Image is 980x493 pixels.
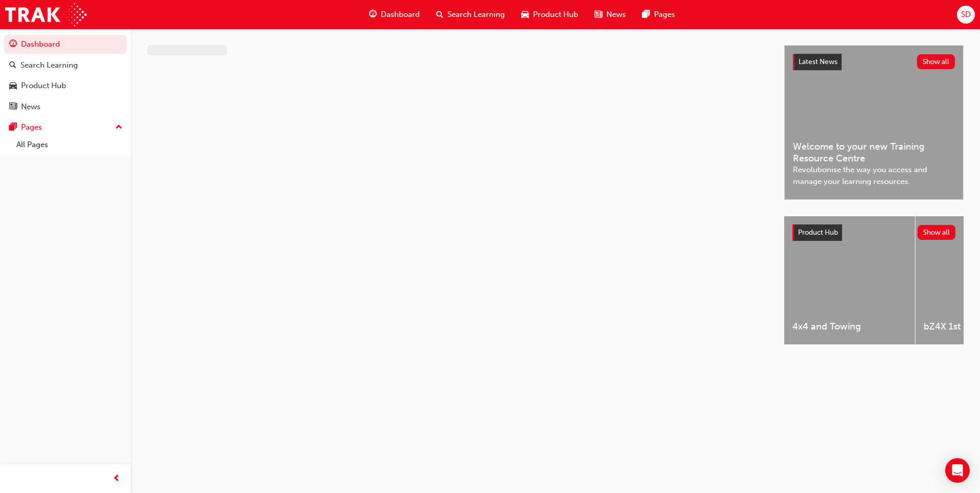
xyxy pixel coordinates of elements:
[9,61,16,70] span: search-icon
[606,9,626,20] span: News
[533,9,578,20] span: Product Hub
[21,59,78,71] div: Search Learning
[961,9,971,20] span: SD
[381,9,420,20] span: Dashboard
[428,4,513,25] a: search-iconSearch Learning
[792,321,907,333] span: 4x4 and Towing
[792,224,955,241] a: Product HubShow all
[21,101,40,113] div: News
[945,458,970,483] div: Open Intercom Messenger
[4,118,127,137] button: Pages
[113,473,120,485] span: prev-icon
[361,4,428,25] a: guage-iconDashboard
[654,9,675,20] span: Pages
[4,33,127,118] button: DashboardSearch LearningProduct HubNews
[21,121,42,133] div: Pages
[642,8,650,21] span: pages-icon
[9,81,17,91] span: car-icon
[957,6,975,24] button: SD
[369,8,377,21] span: guage-icon
[9,102,17,112] span: news-icon
[4,76,127,95] a: Product Hub
[115,121,122,134] span: up-icon
[784,45,964,200] a: Latest NewsShow allWelcome to your new Training Resource CentreRevolutionise the way you access a...
[793,54,955,70] a: Latest NewsShow all
[21,80,66,92] div: Product Hub
[12,137,127,153] a: All Pages
[793,141,955,164] span: Welcome to your new Training Resource Centre
[595,8,602,21] span: news-icon
[793,164,955,187] span: Revolutionise the way you access and manage your learning resources.
[917,225,956,240] button: Show all
[799,57,838,66] span: Latest News
[513,4,586,25] a: car-iconProduct Hub
[798,228,838,237] span: Product Hub
[4,35,127,54] a: Dashboard
[4,56,127,75] a: Search Learning
[9,40,17,49] span: guage-icon
[634,4,683,25] a: pages-iconPages
[5,3,87,26] img: Trak
[9,123,17,132] span: pages-icon
[4,97,127,116] a: News
[436,8,443,21] span: search-icon
[784,216,915,344] a: 4x4 and Towing
[521,8,529,21] span: car-icon
[447,9,505,20] span: Search Learning
[917,54,955,69] button: Show all
[586,4,634,25] a: news-iconNews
